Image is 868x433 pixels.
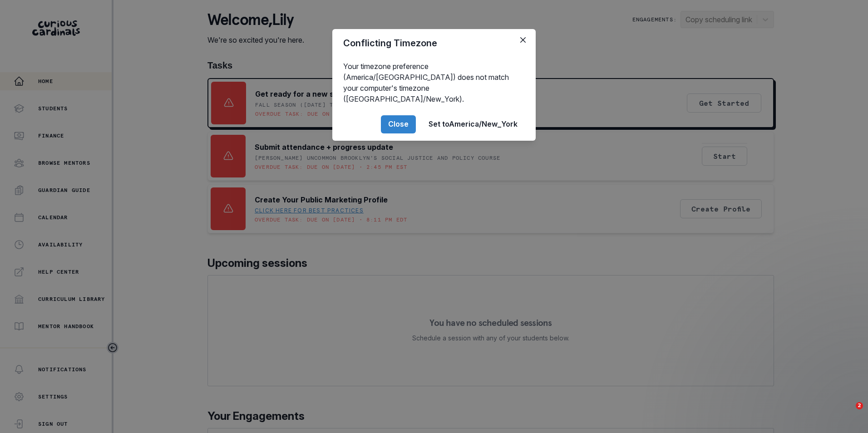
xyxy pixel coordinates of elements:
button: Close [381,115,416,133]
button: Set toAmerica/New_York [421,115,525,133]
header: Conflicting Timezone [332,29,536,57]
div: Your timezone preference (America/[GEOGRAPHIC_DATA]) does not match your computer's timezone ([GE... [332,57,536,108]
iframe: Intercom live chat [837,402,859,424]
span: 2 [856,402,863,409]
button: Close [516,33,530,47]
